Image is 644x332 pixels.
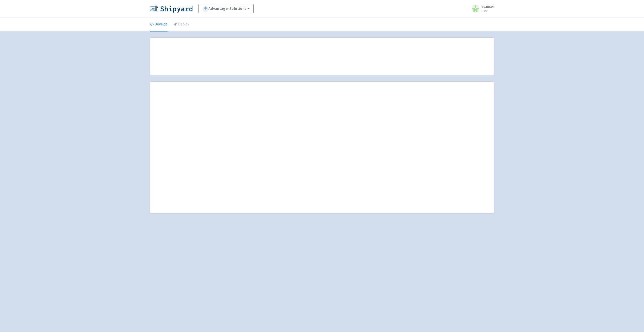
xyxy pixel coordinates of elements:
img: Shipyard logo [150,5,192,13]
a: Develop [150,17,168,31]
a: Advantage-Solutions [198,4,254,13]
small: User [481,9,494,13]
span: esauser [481,4,494,9]
a: esauser User [468,5,494,13]
a: Deploy [174,17,189,31]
